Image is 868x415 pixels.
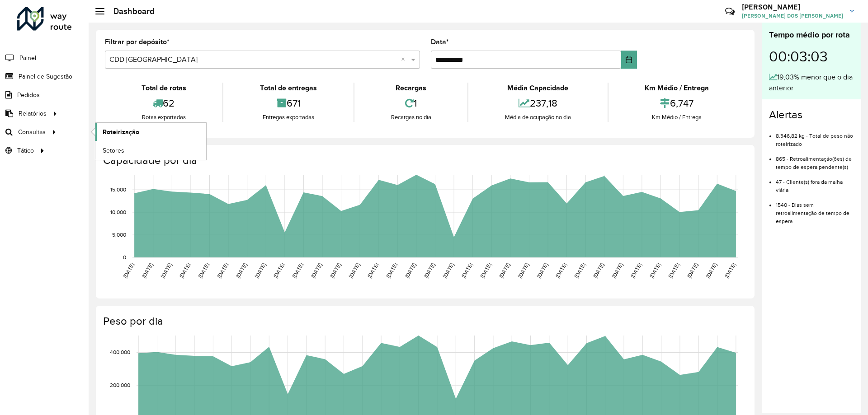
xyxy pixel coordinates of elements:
div: Total de entregas [226,83,351,93]
text: [DATE] [705,262,718,279]
span: Tático [17,146,34,155]
span: Clear all [401,54,409,65]
div: 6,747 [611,93,743,113]
text: [DATE] [329,262,342,279]
button: Choose Date [621,51,637,69]
text: [DATE] [178,262,191,279]
text: 400,000 [110,350,130,355]
a: Setores [95,141,206,159]
text: 200,000 [110,382,130,388]
text: [DATE] [254,262,267,279]
div: Entregas exportadas [226,113,351,122]
div: 00:03:03 [769,41,854,72]
div: 1 [357,93,465,113]
text: [DATE] [141,262,154,279]
li: 8.346,82 kg - Total de peso não roteirizado [776,125,854,148]
li: 865 - Retroalimentação(ões) de tempo de espera pendente(s) [776,148,854,171]
span: Pedidos [17,90,40,100]
text: [DATE] [235,262,248,279]
h2: Dashboard [104,6,155,16]
text: [DATE] [366,262,379,279]
text: [DATE] [404,262,417,279]
text: [DATE] [629,262,642,279]
span: [PERSON_NAME] DOS [PERSON_NAME] [742,12,843,20]
text: [DATE] [573,262,586,279]
text: 10,000 [110,209,126,215]
div: 62 [107,93,220,113]
h4: Peso por dia [103,315,745,328]
div: Tempo médio por rota [769,29,854,41]
span: Setores [103,146,124,155]
div: 671 [226,93,351,113]
span: Relatórios [19,109,47,118]
text: [DATE] [291,262,304,279]
span: Painel [19,53,36,63]
div: Km Médio / Entrega [611,113,743,122]
span: Consultas [18,127,46,137]
text: [DATE] [310,262,323,279]
div: Recargas no dia [357,113,465,122]
text: [DATE] [611,262,624,279]
div: Média de ocupação no dia [471,113,605,122]
text: [DATE] [648,262,661,279]
text: [DATE] [197,262,210,279]
text: [DATE] [423,262,436,279]
text: 5,000 [112,232,126,238]
text: [DATE] [686,262,699,279]
h3: [PERSON_NAME] [742,3,843,11]
text: 0 [123,254,126,260]
text: [DATE] [592,262,605,279]
text: [DATE] [667,262,680,279]
div: Km Médio / Entrega [611,83,743,93]
div: Total de rotas [107,83,220,93]
div: Recargas [357,83,465,93]
a: Contato Rápido [720,2,740,21]
text: [DATE] [272,262,285,279]
text: [DATE] [517,262,530,279]
text: [DATE] [348,262,361,279]
text: 15,000 [110,187,126,192]
text: [DATE] [554,262,567,279]
text: [DATE] [479,262,492,279]
text: [DATE] [160,262,173,279]
li: 47 - Cliente(s) fora da malha viária [776,171,854,194]
span: Painel de Sugestão [19,72,72,81]
div: 237,18 [471,93,605,113]
text: [DATE] [535,262,548,279]
div: Rotas exportadas [107,113,220,122]
text: [DATE] [385,262,398,279]
div: Média Capacidade [471,83,605,93]
text: [DATE] [498,262,511,279]
text: [DATE] [216,262,229,279]
h4: Alertas [769,108,854,121]
div: 19,03% menor que o dia anterior [769,72,854,93]
label: Data [431,37,449,47]
label: Filtrar por depósito [105,37,170,47]
text: [DATE] [460,262,473,279]
text: [DATE] [442,262,455,279]
li: 1540 - Dias sem retroalimentação de tempo de espera [776,194,854,225]
a: Roteirização [95,123,206,141]
h4: Capacidade por dia [103,154,745,167]
text: [DATE] [122,262,135,279]
text: [DATE] [723,262,736,279]
span: Roteirização [103,127,139,137]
